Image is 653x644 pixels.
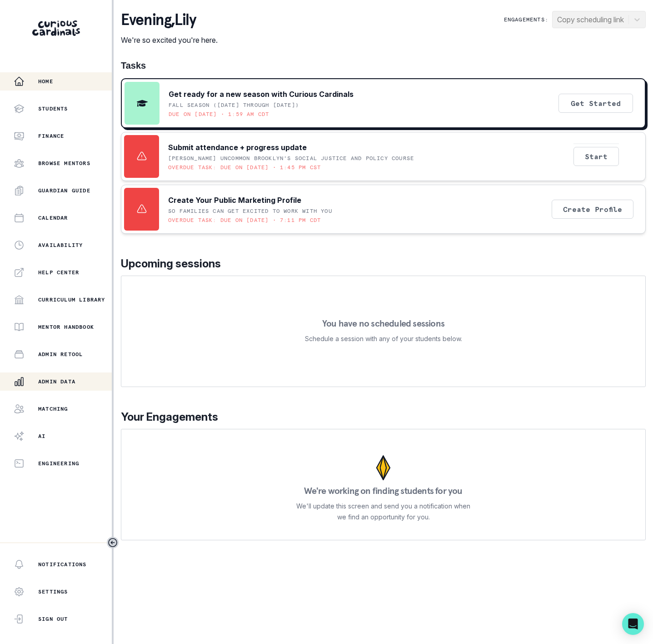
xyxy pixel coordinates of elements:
[38,160,90,167] p: Browse Mentors
[121,60,646,71] h1: Tasks
[121,35,218,45] p: We're so excited you're here.
[304,486,462,495] p: We're working on finding students for you
[121,256,646,272] p: Upcoming sessions
[169,89,354,100] p: Get ready for a new season with Curious Cardinals
[168,216,321,224] p: Overdue task: Due on [DATE] • 7:11 PM CDT
[322,319,444,328] p: You have no scheduled sessions
[168,164,321,171] p: Overdue task: Due on [DATE] • 1:45 PM CST
[38,187,90,194] p: Guardian Guide
[573,147,619,166] button: Start
[38,351,83,358] p: Admin Retool
[121,11,218,29] p: evening , Lily
[38,378,75,385] p: Admin Data
[107,537,119,548] button: Toggle sidebar
[168,195,301,206] p: Create Your Public Marketing Profile
[169,101,299,109] p: Fall Season ([DATE] through [DATE])
[38,588,68,595] p: Settings
[168,207,332,215] p: SO FAMILIES CAN GET EXCITED TO WORK WITH YOU
[552,200,633,219] button: Create Profile
[38,105,68,112] p: Students
[38,132,64,140] p: Finance
[38,433,45,440] p: AI
[38,241,83,249] p: Availability
[622,613,644,635] div: Open Intercom Messenger
[504,16,548,23] p: Engagements:
[38,615,68,623] p: Sign Out
[38,460,79,467] p: Engineering
[121,409,646,425] p: Your Engagements
[305,333,462,344] p: Schedule a session with any of your students below.
[169,111,269,118] p: Due on [DATE] • 1:59 AM CDT
[168,142,307,153] p: Submit attendance + progress update
[168,155,414,162] p: [PERSON_NAME] UNCOMMON Brooklyn's Social Justice and Policy Course
[38,269,79,276] p: Help Center
[38,78,53,85] p: Home
[38,405,68,413] p: Matching
[38,296,105,303] p: Curriculum Library
[296,501,471,523] p: We'll update this screen and send you a notification when we find an opportunity for you.
[38,214,68,221] p: Calendar
[32,20,80,36] img: Curious Cardinals Logo
[558,94,633,113] button: Get Started
[38,323,94,331] p: Mentor Handbook
[38,561,87,568] p: Notifications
